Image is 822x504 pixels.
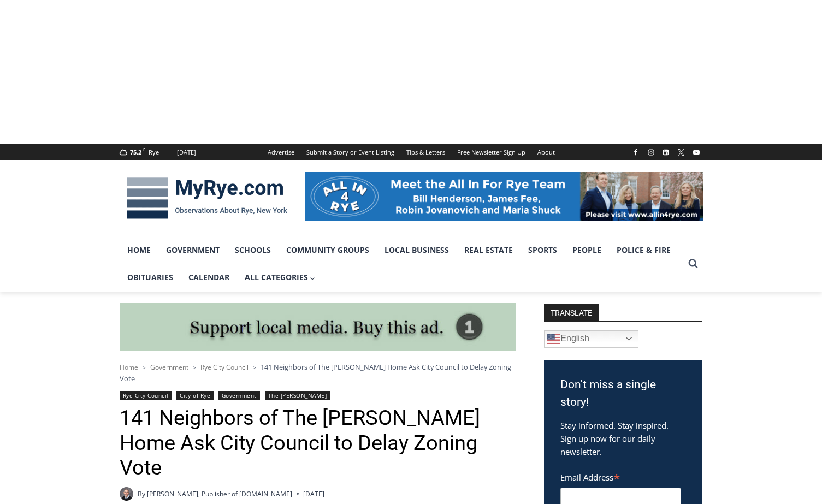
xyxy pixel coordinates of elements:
[253,364,256,371] span: >
[120,170,294,227] img: MyRye.com
[200,363,249,372] a: Rye City Council
[451,144,531,160] a: Free Newsletter Sign Up
[193,364,196,371] span: >
[120,487,133,501] a: Author image
[279,236,377,264] a: Community Groups
[120,363,138,372] a: Home
[237,264,323,291] a: All Categories
[158,236,227,264] a: Government
[147,489,292,499] a: [PERSON_NAME], Publisher of [DOMAIN_NAME]
[675,146,688,159] a: X
[181,264,237,291] a: Calendar
[400,144,451,160] a: Tips & Letters
[176,391,214,400] a: City of Rye
[245,271,316,283] span: All Categories
[644,146,658,159] a: Instagram
[143,364,146,371] span: >
[457,236,521,264] a: Real Estate
[130,148,141,156] span: 75.2
[143,146,145,152] span: F
[629,146,642,159] a: Facebook
[218,391,260,400] a: Government
[120,361,516,384] nav: Breadcrumbs
[560,419,686,458] p: Stay informed. Stay inspired. Sign up now for our daily newsletter.
[227,236,279,264] a: Schools
[560,376,686,411] h3: Don't miss a single story!
[120,303,516,352] img: support local media, buy this ad
[544,304,599,321] strong: TRANSLATE
[265,391,330,400] a: The [PERSON_NAME]
[547,333,560,346] img: en
[120,236,158,264] a: Home
[521,236,565,264] a: Sports
[262,144,300,160] a: Advertise
[659,146,672,159] a: Linkedin
[303,489,324,499] time: [DATE]
[120,391,172,400] a: Rye City Council
[565,236,609,264] a: People
[120,264,181,291] a: Obituaries
[305,172,703,221] img: All in for Rye
[377,236,457,264] a: Local Business
[138,489,145,499] span: By
[262,144,561,160] nav: Secondary Navigation
[120,362,511,383] span: 141 Neighbors of The [PERSON_NAME] Home Ask City Council to Delay Zoning Vote
[531,144,561,160] a: About
[560,466,681,486] label: Email Address
[300,144,400,160] a: Submit a Story or Event Listing
[149,147,159,157] div: Rye
[683,254,703,274] button: View Search Form
[120,406,516,481] h1: 141 Neighbors of The [PERSON_NAME] Home Ask City Council to Delay Zoning Vote
[544,330,638,348] a: English
[609,236,678,264] a: Police & Fire
[150,363,188,372] a: Government
[690,146,703,159] a: YouTube
[177,147,196,157] div: [DATE]
[120,236,683,292] nav: Primary Navigation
